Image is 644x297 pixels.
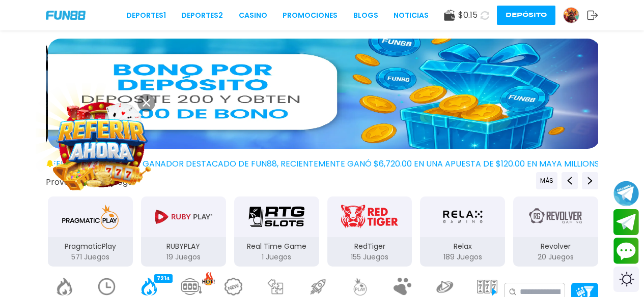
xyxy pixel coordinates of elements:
div: 7214 [154,274,173,283]
img: Deposita 200 y recibe 2000 [48,39,600,149]
img: Real Time Game [244,203,309,231]
p: 155 Juegos [327,252,412,262]
p: RedTiger [327,241,412,252]
img: PragmaticPlay [58,203,122,231]
a: NOTICIAS [394,10,429,21]
p: 189 Juegos [420,252,505,262]
button: Join telegram [613,209,639,236]
button: RUBYPLAY [137,195,230,268]
img: Avatar [564,8,579,23]
button: Join telegram channel [613,180,639,207]
img: Platform Filter [576,286,594,297]
p: 19 Juegos [141,252,226,262]
a: Promociones [283,10,338,21]
img: Relax [434,203,491,231]
p: 20 Juegos [513,252,598,262]
a: Avatar [563,7,587,23]
button: Contact customer service [613,238,639,264]
p: Real Time Game [234,241,319,252]
span: $ 0.15 [458,9,478,21]
img: recent_light.webp [97,278,117,295]
img: Company Logo [46,11,86,19]
a: Deportes1 [126,10,166,21]
a: Deportes2 [181,10,223,21]
button: Previous providers [536,172,557,189]
button: RedTiger [323,195,416,268]
p: 1 Juegos [234,252,319,262]
img: Image Link [51,94,152,195]
img: playtech_light.webp [435,278,455,295]
a: CASINO [239,10,267,21]
span: ¡FELICIDADES pexxx25! GANADOR DESTACADO DE FUN88, RECIENTEMENTE GANÓ $6,720.00 EN UNA APUESTA DE ... [49,158,609,170]
p: PragmaticPlay [48,241,133,252]
button: Depósito [497,6,555,25]
button: Revolver [509,195,602,268]
p: Relax [420,241,505,252]
img: casual_light.webp [266,278,286,295]
p: Revolver [513,241,598,252]
img: popular_light.webp [54,278,75,295]
img: pragmatic_light.webp [350,278,371,295]
img: home_active.webp [139,278,159,295]
button: PragmaticPlay [44,195,137,268]
button: Relax [416,195,509,268]
button: Proveedores de juego [46,177,133,187]
a: BLOGS [353,10,378,21]
img: crash_light.webp [308,278,328,295]
img: jackpot_light.webp [181,278,202,295]
img: new_light.webp [223,278,244,295]
img: RUBYPLAY [151,203,215,231]
button: Next providers [582,172,598,189]
button: Previous providers [562,172,578,189]
img: hot [202,272,215,285]
img: slots_light.webp [477,278,497,295]
button: Real Time Game [230,195,323,268]
img: Revolver [524,203,588,231]
p: 571 Juegos [48,252,133,262]
p: RUBYPLAY [141,241,226,252]
div: Switch theme [613,267,639,292]
img: RedTiger [338,203,402,231]
img: fat_panda_light.webp [393,278,413,295]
